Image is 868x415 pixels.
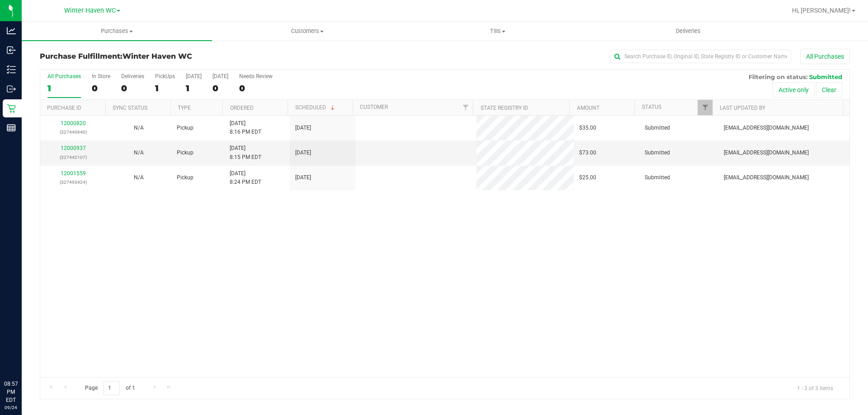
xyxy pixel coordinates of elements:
button: Clear [816,82,842,98]
input: 1 [104,381,120,395]
span: Pickup [177,149,193,157]
span: $25.00 [579,173,596,182]
span: [DATE] 8:16 PM EDT [230,119,261,136]
span: $73.00 [579,149,596,157]
span: [EMAIL_ADDRESS][DOMAIN_NAME] [724,149,809,157]
div: [DATE] [212,73,228,79]
a: Filter [458,100,473,115]
span: Purchases [22,27,212,35]
a: 12001559 [61,170,86,177]
button: N/A [134,149,144,157]
a: Filter [698,100,712,115]
span: Not Applicable [134,125,144,131]
inline-svg: Inventory [7,65,16,74]
button: Active only [773,82,815,98]
span: Submitted [645,124,670,132]
div: 0 [92,83,110,93]
span: [EMAIL_ADDRESS][DOMAIN_NAME] [724,124,809,132]
a: Deliveries [593,22,783,41]
span: Deliveries [664,27,713,35]
div: 0 [239,83,273,93]
span: Submitted [809,73,842,80]
a: Scheduled [295,104,336,111]
span: [DATE] [295,149,311,157]
inline-svg: Outbound [7,84,16,93]
span: [DATE] 8:24 PM EDT [230,169,261,187]
span: Not Applicable [134,149,144,156]
a: State Registry ID [481,105,528,111]
span: Pickup [177,124,193,132]
div: 1 [186,83,202,93]
h3: Purchase Fulfillment: [40,52,310,61]
span: [EMAIL_ADDRESS][DOMAIN_NAME] [724,173,809,182]
a: 12000820 [61,120,86,126]
inline-svg: Reports [7,123,16,132]
iframe: Resource center [9,343,36,370]
span: [DATE] 8:15 PM EDT [230,144,261,161]
span: [DATE] [295,173,311,182]
span: Submitted [645,173,670,182]
a: Ordered [230,105,254,111]
inline-svg: Inbound [7,46,16,55]
span: Winter Haven WC [123,52,192,61]
inline-svg: Retail [7,104,16,113]
a: Purchase ID [47,105,81,111]
iframe: Resource center unread badge [27,341,38,352]
span: Winter Haven WC [64,7,116,14]
p: (327440640) [46,128,100,136]
span: 1 - 3 of 3 items [790,381,840,395]
div: 1 [155,83,175,93]
div: Needs Review [239,73,273,79]
a: Customer [360,104,388,110]
a: Tills [402,22,593,41]
a: Sync Status [113,105,147,111]
div: 0 [121,83,144,93]
span: $35.00 [579,124,596,132]
span: Pickup [177,173,193,182]
a: Purchases [22,22,212,41]
span: Page of 1 [77,381,142,395]
span: Customers [212,27,402,35]
a: Status [642,104,661,110]
p: (327493424) [46,178,100,187]
span: Submitted [645,149,670,157]
div: [DATE] [186,73,202,79]
button: N/A [134,124,144,132]
a: Type [178,105,191,111]
span: Not Applicable [134,174,144,181]
div: In Store [92,73,110,79]
div: PickUps [155,73,175,79]
span: Hi, [PERSON_NAME]! [792,7,851,14]
input: Search Purchase ID, Original ID, State Registry ID or Customer Name... [610,50,791,63]
a: Amount [577,105,599,111]
p: 08:57 PM EDT [4,380,18,404]
p: 09/24 [4,404,18,411]
button: N/A [134,173,144,182]
a: Last Updated By [720,105,765,111]
a: Customers [212,22,402,41]
button: All Purchases [800,49,850,64]
inline-svg: Analytics [7,26,16,35]
span: Filtering on status: [749,73,807,80]
div: 1 [47,83,81,93]
p: (327442107) [46,153,100,162]
a: 12000937 [61,145,86,151]
span: [DATE] [295,124,311,132]
div: All Purchases [47,73,81,79]
span: Tills [403,27,592,35]
div: Deliveries [121,73,144,79]
div: 0 [212,83,228,93]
